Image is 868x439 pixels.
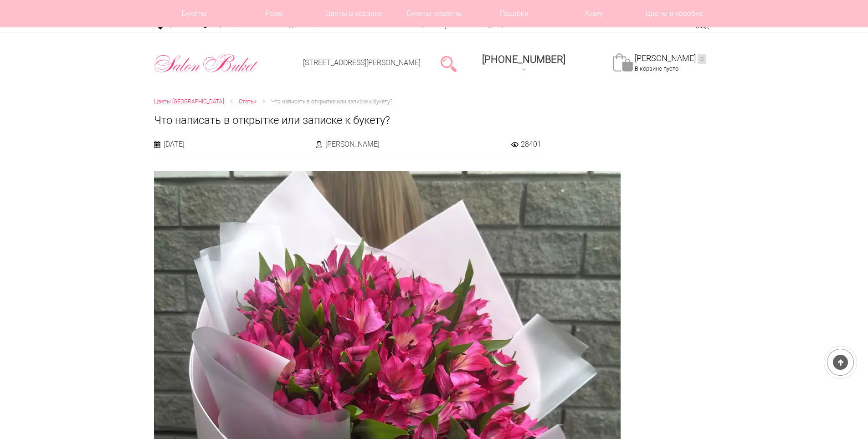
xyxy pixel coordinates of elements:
h1: Что написать в открытке или записке к букету? [154,112,714,128]
a: Статьи [239,97,257,107]
span: [PERSON_NAME] [325,139,380,149]
span: [DATE] [164,139,185,149]
span: Цветы [GEOGRAPHIC_DATA] [154,98,224,105]
a: Цветы [GEOGRAPHIC_DATA] [154,97,224,107]
a: [STREET_ADDRESS][PERSON_NAME] [303,58,421,67]
a: [PERSON_NAME] [635,53,706,64]
ins: 0 [698,54,706,64]
img: Цветы Нижний Новгород [154,51,258,75]
a: [PHONE_NUMBER] [477,51,571,77]
span: [PHONE_NUMBER] [482,54,565,65]
span: В корзине пусто [635,65,678,72]
span: Что написать в открытке или записке к букету? [271,98,392,105]
span: 28401 [521,139,541,149]
span: Статьи [239,98,257,105]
